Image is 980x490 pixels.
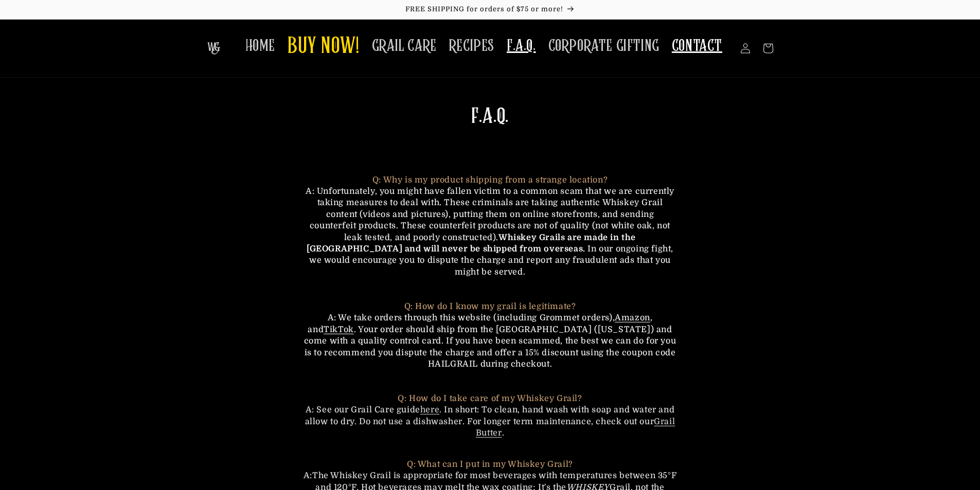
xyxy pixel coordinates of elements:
[281,27,366,67] a: BUY NOW!
[398,394,582,403] span: Q: How do I take care of my Whiskey Grail?
[471,106,509,127] span: F.A.Q.
[310,187,674,242] span: ou might have fallen victim to a common scam that we are currently taking measures to deal with. ...
[449,36,494,56] span: RECIPES
[10,5,970,14] p: FREE SHIPPING for orders of $75 or more!
[239,30,281,62] a: HOME
[304,313,676,369] span: A: We take orders through this website (including Grommet orders), , and . Your order should ship...
[372,36,437,56] span: GRAIL CARE
[324,325,354,334] a: TikTok
[501,30,542,62] a: F.A.Q.
[207,42,220,55] img: The Whiskey Grail
[672,36,722,56] span: CONTACT
[443,30,501,62] a: RECIPES
[548,36,660,56] span: CORPORATE GIFTING
[666,30,728,62] a: CONTACT
[309,244,673,277] span: In our ongoing fight, we would encourage you to dispute the charge and report any fraudulent ads ...
[306,175,608,196] span: Q: Why is my product shipping from a strange location?
[407,460,573,469] span: Q: What can I put in my Whiskey Grail?
[366,30,443,62] a: GRAIL CARE
[306,187,384,196] span: A: Unfortunately, y
[305,394,675,438] span: A: See our Grail Care guide . In short: To clean, hand wash with soap and water and allow to dry....
[245,36,275,56] span: HOME
[615,313,650,322] a: Amazon
[507,36,536,56] span: F.A.Q.
[542,30,666,62] a: CORPORATE GIFTING
[288,33,360,61] span: BUY NOW!
[404,302,576,311] span: Q: How do I know my grail is legitimate?
[420,405,439,414] a: here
